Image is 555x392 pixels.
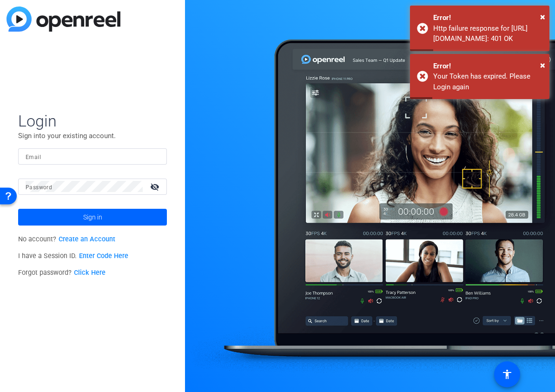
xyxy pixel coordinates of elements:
div: Error! [433,13,542,23]
img: blue-gradient.svg [7,7,120,32]
span: × [540,11,545,22]
span: Login [18,111,167,131]
a: Enter Code Here [79,252,128,260]
input: Enter Email Address [26,151,159,162]
div: Error! [433,61,542,72]
span: I have a Session ID. [18,252,128,260]
span: Forgot password? [18,269,106,277]
a: Click Here [74,269,106,277]
span: Sign in [83,206,102,229]
a: Create an Account [59,235,115,243]
mat-label: Email [26,154,41,160]
div: Http failure response for https://capture.openreel.com/api/sessions/532793408: 401 OK [433,23,542,44]
button: Close [540,58,545,72]
span: × [540,60,545,71]
button: Sign in [18,209,167,226]
span: No account? [18,235,115,243]
mat-icon: accessibility [502,369,513,380]
button: Close [540,10,545,24]
div: Your Token has expired. Please Login again [433,71,542,92]
mat-label: Password [26,184,52,191]
p: Sign into your existing account. [18,131,167,141]
mat-icon: visibility_off [145,180,167,193]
